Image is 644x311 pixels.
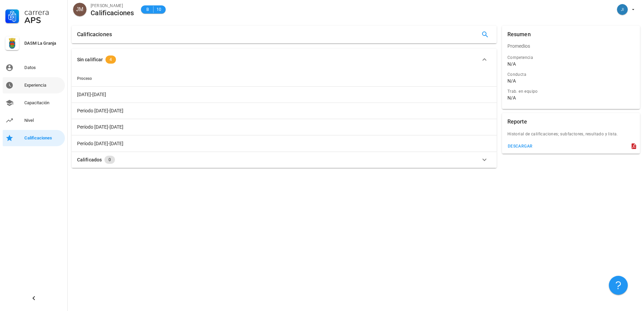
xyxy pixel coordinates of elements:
[507,71,635,78] div: Conducta
[507,54,635,61] div: Competencia
[24,41,62,46] div: DASM La Granja
[77,92,106,97] span: [DATE]-[DATE]
[507,95,516,101] div: N/A
[72,70,497,87] th: Proceso
[24,135,62,141] div: Calificaciones
[72,49,497,70] button: Sin calificar 4
[617,4,628,15] div: avatar
[3,112,65,129] a: Nivel
[156,6,162,13] span: 10
[77,76,92,81] span: Proceso
[24,65,62,70] div: Datos
[3,60,65,76] a: Datos
[3,130,65,146] a: Calificaciones
[507,61,516,67] div: N/A
[505,141,535,151] button: descargar
[24,118,62,123] div: Nivel
[507,113,527,131] div: Reporte
[3,77,65,93] a: Experiencia
[73,3,87,16] div: avatar
[77,141,123,146] span: Período [DATE]-[DATE]
[502,38,640,54] div: Promedios
[77,108,123,113] span: Periodo [DATE]-[DATE]
[507,144,533,149] div: descargar
[76,3,83,16] span: JM
[91,2,134,9] div: [PERSON_NAME]
[109,156,111,164] span: 0
[77,124,123,130] span: Período [DATE]-[DATE]
[24,16,62,24] div: APS
[110,55,112,64] span: 4
[3,95,65,111] a: Capacitación
[24,8,62,16] div: Carrera
[145,6,150,13] span: B
[77,56,103,63] div: Sin calificar
[77,156,102,163] div: Calificados
[24,100,62,106] div: Capacitación
[77,26,112,43] div: Calificaciones
[507,78,516,84] div: N/A
[507,26,531,43] div: Resumen
[502,131,640,141] div: Historial de calificaciones; subfactores, resultado y lista.
[24,83,62,88] div: Experiencia
[72,152,497,168] button: Calificados 0
[91,9,134,17] div: Calificaciones
[507,88,635,95] div: Trab. en equipo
